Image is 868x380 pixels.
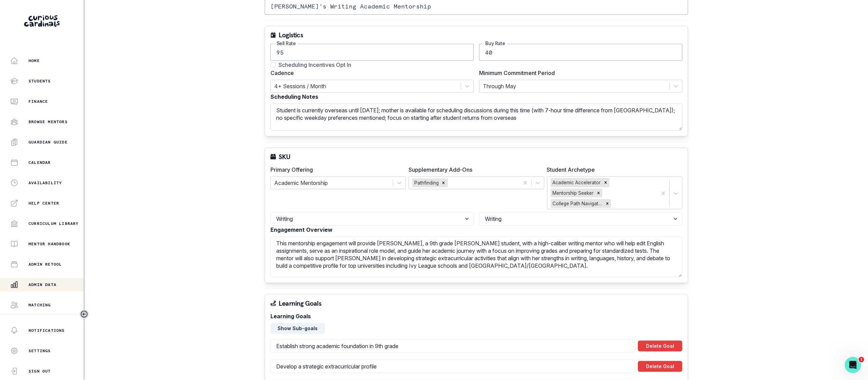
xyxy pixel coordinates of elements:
label: Primary Offering [270,166,402,174]
p: Sign Out [29,368,51,374]
p: SKU [279,153,290,160]
textarea: Student is currently overseas until [DATE]; mother is available for scheduling discussions during... [270,103,682,131]
p: Guardian Guide [29,139,68,145]
p: Logistics [279,32,303,38]
p: Browse Mentors [29,119,68,125]
div: Pathfinding [412,178,440,187]
img: Curious Cardinals Logo [24,15,60,27]
p: Learning Goals [279,300,321,307]
p: Calendar [29,160,51,165]
div: Remove College Path Navigator [604,199,611,208]
p: Availability [29,180,62,186]
div: Mentorship Seeker [551,189,595,197]
p: Students [29,78,51,84]
label: Minimum Commitment Period [479,69,678,77]
div: College Path Navigator [551,199,604,208]
input: Enter main goal [270,339,635,353]
input: Enter main goal [270,360,635,373]
div: Academic Accelerator [551,178,602,187]
span: 1 [859,357,864,362]
p: Mentor Handbook [29,241,70,247]
p: Notifications [29,328,65,333]
p: Admin Data [29,282,56,287]
p: Settings [29,348,51,354]
p: Curriculum Library [29,221,79,226]
button: Delete Goal [638,341,682,351]
label: Learning Goals [270,312,678,320]
label: Scheduling Notes [270,93,678,101]
label: Supplementary Add-Ons [409,166,540,174]
div: Remove Mentorship Seeker [595,189,602,197]
p: Matching [29,302,51,308]
label: Student Archetype [547,166,678,174]
div: Remove Academic Accelerator [602,178,609,187]
button: Show Sub-goals [270,323,325,334]
p: Home [29,58,40,63]
span: Scheduling Incentives Opt In [279,61,351,69]
div: Remove Pathfinding [440,178,447,187]
p: Finance [29,99,48,104]
textarea: This mentorship engagement will provide [PERSON_NAME], a 9th grade [PERSON_NAME] student, with a ... [270,236,682,277]
p: Help Center [29,201,59,206]
p: Admin Retool [29,262,62,267]
label: Engagement Overview [270,226,678,234]
button: Toggle sidebar [80,310,89,319]
label: Cadence [270,69,470,77]
iframe: Intercom live chat [845,357,861,373]
button: Delete Goal [638,361,682,372]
